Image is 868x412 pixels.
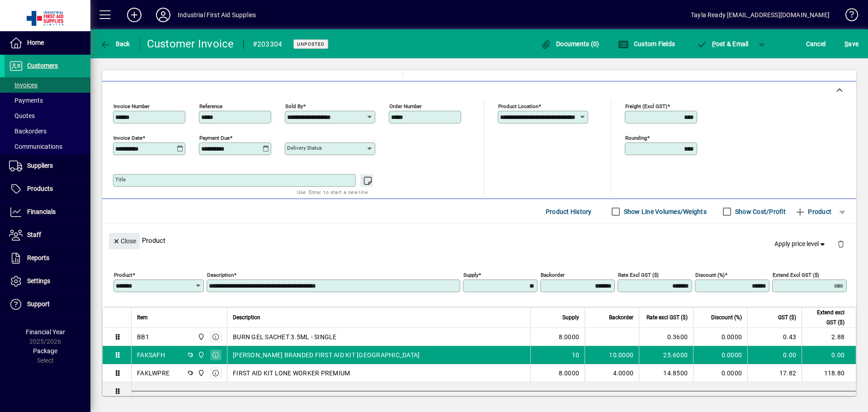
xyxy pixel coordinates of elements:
[233,332,337,341] span: BURN GEL SACHET 3.5ML - SINGLE
[27,277,50,284] span: Settings
[195,368,206,378] span: INDUSTRIAL FIRST AID SUPPLIES LTD
[830,240,852,248] app-page-header-button: Delete
[27,62,58,69] span: Customers
[541,40,599,47] span: Documents (0)
[27,185,53,192] span: Products
[691,8,830,22] div: Tayla Ready [EMAIL_ADDRESS][DOMAIN_NAME]
[5,224,90,246] a: Staff
[26,328,65,336] span: Financial Year
[113,234,136,249] span: Close
[27,231,41,238] span: Staff
[9,81,38,89] span: Invoices
[844,40,848,47] span: S
[149,7,178,23] button: Profile
[9,143,62,150] span: Communications
[774,239,827,249] span: Apply price level
[178,8,256,22] div: Industrial First Aid Supplies
[113,135,142,141] mat-label: Invoice date
[100,40,130,47] span: Back
[692,36,753,52] button: Post & Email
[195,350,206,360] span: INDUSTRIAL FIRST AID SUPPLIES LTD
[559,369,580,378] span: 8.0000
[102,224,856,257] div: Product
[645,350,688,360] div: 25.6000
[572,350,580,360] span: 10
[645,332,688,341] div: 0.3600
[195,332,206,342] span: INDUSTRIAL FIRST AID SUPPLIES LTD
[9,112,35,119] span: Quotes
[696,40,749,47] span: ost & Email
[646,313,688,322] span: Rate excl GST ($)
[625,103,667,109] mat-label: Freight (excl GST)
[233,313,260,322] span: Description
[5,155,90,177] a: Suppliers
[297,41,325,47] span: Unposted
[5,32,90,54] a: Home
[137,313,148,322] span: Item
[795,204,831,219] span: Product
[711,313,742,322] span: Discount (%)
[844,37,859,51] span: ave
[790,204,836,220] button: Product
[207,272,234,278] mat-label: Description
[253,37,283,52] div: #203304
[137,350,165,360] div: FAKSAFH
[609,313,633,322] span: Backorder
[90,36,140,52] app-page-header-button: Back
[618,272,659,278] mat-label: Rate excl GST ($)
[807,308,844,327] span: Extend excl GST ($)
[5,123,90,139] a: Backorders
[733,207,786,216] label: Show Cost/Profit
[5,139,90,154] a: Communications
[33,347,57,355] span: Package
[693,328,747,346] td: 0.0000
[107,237,142,245] app-page-header-button: Close
[297,187,368,197] mat-hint: Use 'Enter' to start a new line
[120,7,149,23] button: Add
[9,128,47,135] span: Backorders
[613,369,634,378] span: 4.0000
[802,328,856,346] td: 2.88
[842,36,861,52] button: Save
[747,328,802,346] td: 0.43
[712,40,716,47] span: P
[389,103,422,109] mat-label: Order number
[830,233,852,255] button: Delete
[98,36,132,52] button: Back
[802,364,856,382] td: 118.80
[747,364,802,382] td: 17.82
[802,346,856,364] td: 0.00
[27,208,56,215] span: Financials
[693,346,747,364] td: 0.0000
[5,270,90,293] a: Settings
[695,272,725,278] mat-label: Discount (%)
[541,272,565,278] mat-label: Backorder
[5,247,90,270] a: Reports
[559,332,580,341] span: 8.0000
[233,369,350,378] span: FIRST AID KIT LONE WORKER PREMIUM
[609,350,633,360] span: 10.0000
[114,272,132,278] mat-label: Product
[806,37,826,51] span: Cancel
[115,176,126,183] mat-label: Title
[5,77,90,93] a: Invoices
[27,254,49,261] span: Reports
[625,135,647,141] mat-label: Rounding
[27,300,50,308] span: Support
[562,313,579,322] span: Supply
[542,204,595,220] button: Product History
[616,36,677,52] button: Custom Fields
[618,40,675,47] span: Custom Fields
[538,36,602,52] button: Documents (0)
[233,350,420,360] span: [PERSON_NAME] BRANDED FIRST AID KIT [GEOGRAPHIC_DATA]
[778,313,796,322] span: GST ($)
[27,162,53,169] span: Suppliers
[137,369,170,378] div: FAKLWPRE
[771,236,830,252] button: Apply price level
[27,39,44,46] span: Home
[199,103,222,109] mat-label: Reference
[5,108,90,123] a: Quotes
[5,93,90,108] a: Payments
[137,332,149,341] div: BB1
[287,145,322,151] mat-label: Delivery status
